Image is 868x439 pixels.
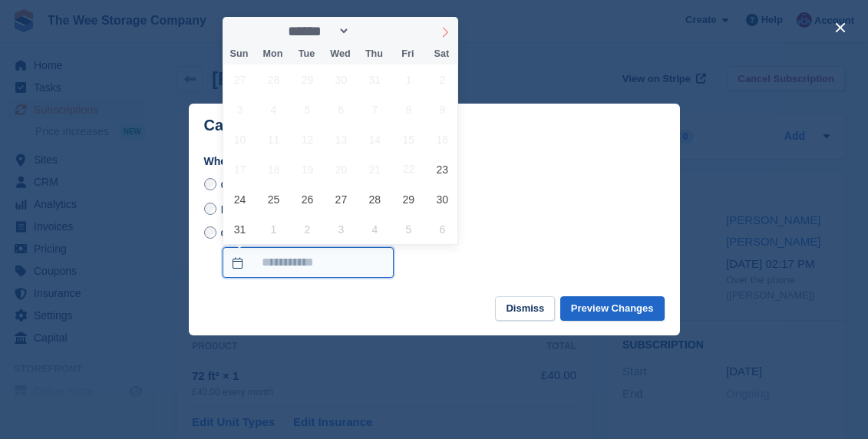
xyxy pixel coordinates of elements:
span: August 29, 2025 [394,184,424,214]
select: Month [282,23,350,39]
span: On a custom date [220,227,305,239]
span: August 9, 2025 [427,94,457,124]
span: August 31, 2025 [225,214,255,244]
span: August 3, 2025 [225,94,255,124]
button: Dismiss [495,296,555,322]
span: August 15, 2025 [394,124,424,154]
span: August 17, 2025 [225,154,255,184]
span: August 27, 2025 [326,184,356,214]
span: September 3, 2025 [326,214,356,244]
span: Wed [323,49,357,59]
input: Immediately [204,203,216,215]
span: July 27, 2025 [225,64,255,94]
span: August 28, 2025 [360,184,390,214]
input: Year [350,23,398,39]
span: August 16, 2025 [427,124,457,154]
span: August 30, 2025 [427,184,457,214]
button: Preview Changes [560,296,665,322]
span: August 5, 2025 [292,94,322,124]
button: close [828,15,853,40]
span: September 5, 2025 [394,214,424,244]
span: August 8, 2025 [394,94,424,124]
span: August 4, 2025 [259,94,289,124]
span: September 1, 2025 [259,214,289,244]
span: Cancel at end of term - [DATE] [220,179,366,191]
span: September 2, 2025 [292,214,322,244]
span: August 11, 2025 [259,124,289,154]
span: Sat [424,49,458,59]
span: August 6, 2025 [326,94,356,124]
span: August 23, 2025 [427,154,457,184]
span: August 24, 2025 [225,184,255,214]
span: Thu [357,49,391,59]
span: August 10, 2025 [225,124,255,154]
span: July 28, 2025 [259,64,289,94]
span: August 1, 2025 [394,64,424,94]
span: September 4, 2025 [360,214,390,244]
span: Sun [223,49,256,59]
input: On a custom date [204,226,216,239]
span: August 21, 2025 [360,154,390,184]
span: August 13, 2025 [326,124,356,154]
span: Immediately [220,203,278,216]
span: August 19, 2025 [292,154,322,184]
span: August 20, 2025 [326,154,356,184]
span: August 22, 2025 [394,154,424,184]
span: Fri [391,49,424,59]
span: September 6, 2025 [427,214,457,244]
p: Cancel Subscription [204,117,352,134]
input: On a custom date [223,247,394,278]
span: August 14, 2025 [360,124,390,154]
span: August 25, 2025 [259,184,289,214]
span: August 7, 2025 [360,94,390,124]
span: Mon [256,49,289,59]
span: Tue [289,49,323,59]
span: July 31, 2025 [360,64,390,94]
span: July 30, 2025 [326,64,356,94]
span: August 2, 2025 [427,64,457,94]
span: July 29, 2025 [292,64,322,94]
label: When do you want to cancel the subscription? [204,153,665,170]
span: August 26, 2025 [292,184,322,214]
input: Cancel at end of term - [DATE] [204,178,216,190]
span: August 18, 2025 [259,154,289,184]
span: August 12, 2025 [292,124,322,154]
